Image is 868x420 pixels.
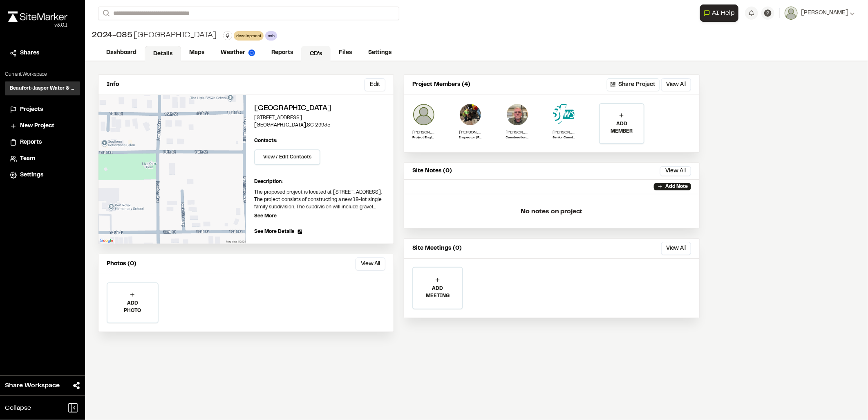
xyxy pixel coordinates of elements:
a: Team [10,154,75,163]
div: nob [265,31,277,41]
span: Reports [20,138,42,147]
p: [PERSON_NAME] [553,129,575,135]
a: Details [145,46,181,61]
a: Shares [10,49,75,58]
span: Team [20,154,35,163]
p: [STREET_ADDRESS] [254,114,385,122]
p: See More [254,212,277,220]
p: ADD MEMBER [600,120,643,135]
button: Edit Tags [223,31,232,40]
p: [PERSON_NAME] [506,129,529,135]
button: View All [661,242,691,255]
span: AI Help [712,8,735,18]
p: The proposed project is located at [STREET_ADDRESS]. The project consists of constructing a new 1... [254,189,385,211]
p: [GEOGRAPHIC_DATA] , SC 29935 [254,122,385,129]
p: Info [107,80,119,89]
a: Projects [10,105,75,114]
img: Justin Burke [459,103,482,126]
button: View All [660,166,691,176]
p: No notes on project [411,199,693,225]
span: Collapse [5,403,31,413]
button: [PERSON_NAME] [785,7,855,20]
img: rebrand.png [8,11,67,22]
a: Dashboard [98,45,145,61]
p: Contacts: [254,137,277,145]
div: [GEOGRAPHIC_DATA] [92,29,217,42]
p: [PERSON_NAME] [412,129,435,135]
span: Settings [20,171,43,180]
div: development [234,31,264,41]
img: User [785,7,798,20]
p: Site Notes (0) [412,167,452,176]
img: Jordan Silva [412,103,435,126]
a: Files [331,45,360,61]
img: Chris McVey [506,103,529,126]
img: Jason Quick [553,103,575,126]
a: Settings [10,171,75,180]
a: Reports [263,45,301,61]
span: See More Details [254,228,294,235]
span: Projects [20,105,43,114]
p: ADD PHOTO [107,300,158,314]
p: Current Workspace [5,71,80,78]
button: View All [661,78,691,91]
a: Weather [213,45,263,61]
p: [PERSON_NAME] [459,129,482,135]
div: Oh geez...please don't... [8,22,67,29]
button: View All [356,257,385,271]
p: Description: [254,178,385,185]
p: Project Members (4) [412,80,470,89]
span: Shares [20,49,39,58]
button: View / Edit Contacts [254,149,320,165]
span: New Project [20,122,54,131]
p: Site Meetings (0) [412,244,462,253]
a: CD's [301,46,331,61]
h3: Beaufort-Jasper Water & Sewer Authority [10,85,75,92]
p: Inspector [PERSON_NAME] [459,135,482,140]
span: 2024-085 [92,29,132,42]
div: Open AI Assistant [700,5,742,22]
p: Construction Supervisor [506,135,529,140]
button: Search [98,7,113,20]
span: [PERSON_NAME] [801,9,848,18]
a: New Project [10,122,75,131]
p: Photos (0) [107,260,136,269]
a: Reports [10,138,75,147]
button: Share Project [607,78,660,91]
span: Share Workspace [5,381,60,391]
a: Settings [360,45,400,61]
a: Maps [181,45,213,61]
p: Project Engineer [412,135,435,140]
p: ADD MEETING [413,285,462,300]
p: Senior Construction Manager [553,135,575,140]
p: Add Note [665,183,688,190]
button: Edit [365,78,385,91]
button: Open AI Assistant [700,5,738,22]
img: precipai.png [248,50,255,56]
h2: [GEOGRAPHIC_DATA] [254,103,385,114]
